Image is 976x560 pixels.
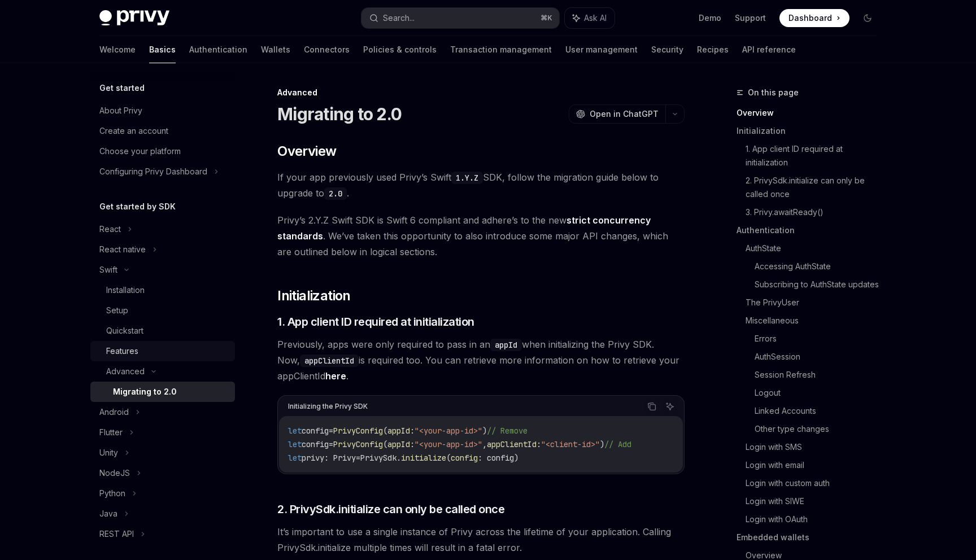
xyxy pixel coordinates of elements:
[755,384,886,402] a: Logout
[746,294,886,312] a: The PrivyUser
[383,11,415,25] div: Search...
[99,527,134,541] div: REST API
[387,439,410,449] span: appId
[90,280,235,300] a: Installation
[604,439,631,449] span: // Add
[746,140,886,172] a: 1. App client ID required at initialization
[106,304,128,317] div: Setup
[387,426,410,436] span: appId
[324,187,347,200] code: 2.0
[288,453,302,463] span: let
[537,439,541,449] span: :
[333,426,383,436] span: PrivyConfig
[755,402,886,420] a: Linked Accounts
[302,439,329,449] span: config
[329,439,333,449] span: =
[99,104,142,117] div: About Privy
[99,10,169,26] img: dark logo
[487,426,528,436] span: // Remove
[755,257,886,275] a: Accessing AuthState
[383,439,387,449] span: (
[277,314,474,330] span: 1. App client ID required at initialization
[590,108,659,120] span: Open in ChatGPT
[277,287,351,305] span: Initialization
[277,104,402,124] h1: Migrating to 2.0
[755,330,886,348] a: Errors
[288,399,368,414] div: Initializing the Privy SDK
[737,104,886,122] a: Overview
[90,100,235,121] a: About Privy
[478,453,518,463] span: : config)
[569,104,665,124] button: Open in ChatGPT
[90,321,235,341] a: Quickstart
[333,439,383,449] span: PrivyConfig
[651,36,683,63] a: Security
[746,172,886,203] a: 2. PrivySdk.initialize can only be called once
[735,12,766,24] a: Support
[302,453,356,463] span: privy: Privy
[859,9,877,27] button: Toggle dark mode
[90,300,235,321] a: Setup
[565,36,638,63] a: User management
[415,439,482,449] span: "<your-app-id>"
[99,36,136,63] a: Welcome
[737,221,886,239] a: Authentication
[99,487,125,500] div: Python
[325,370,346,382] a: here
[99,507,117,520] div: Java
[99,81,145,95] h5: Get started
[541,14,552,23] span: ⌘ K
[106,344,138,358] div: Features
[415,426,482,436] span: "<your-app-id>"
[300,355,359,367] code: appClientId
[356,453,360,463] span: =
[99,466,130,480] div: NodeJS
[401,453,446,463] span: initialize
[584,12,607,24] span: Ask AI
[482,426,487,436] span: )
[737,528,886,546] a: Embedded wallets
[746,510,886,528] a: Login with OAuth
[746,492,886,510] a: Login with SIWE
[451,172,483,184] code: 1.Y.Z
[189,36,247,63] a: Authentication
[99,243,146,256] div: React native
[113,385,177,399] div: Migrating to 2.0
[261,36,290,63] a: Wallets
[277,336,685,384] span: Previously, apps were only required to pass in an when initializing the Privy SDK. Now, is requir...
[106,283,145,297] div: Installation
[699,12,721,24] a: Demo
[277,212,685,260] span: Privy’s 2.Y.Z Swift SDK is Swift 6 compliant and adhere’s to the new . We’ve taken this opportuni...
[99,222,121,236] div: React
[663,399,677,414] button: Ask AI
[755,366,886,384] a: Session Refresh
[329,426,333,436] span: =
[99,145,181,158] div: Choose your platform
[90,121,235,141] a: Create an account
[490,339,522,351] code: appId
[450,36,552,63] a: Transaction management
[755,348,886,366] a: AuthSession
[755,275,886,294] a: Subscribing to AuthState updates
[90,382,235,402] a: Migrating to 2.0
[99,426,123,439] div: Flutter
[90,341,235,361] a: Features
[277,142,336,160] span: Overview
[746,456,886,474] a: Login with email
[644,399,659,414] button: Copy the contents from the code block
[746,203,886,221] a: 3. Privy.awaitReady()
[149,36,176,63] a: Basics
[99,263,117,277] div: Swift
[90,141,235,161] a: Choose your platform
[788,12,832,24] span: Dashboard
[99,200,176,213] h5: Get started by SDK
[302,426,329,436] span: config
[748,86,799,99] span: On this page
[360,453,401,463] span: PrivySdk.
[600,439,604,449] span: )
[742,36,796,63] a: API reference
[410,426,415,436] span: :
[277,87,685,98] div: Advanced
[487,439,537,449] span: appClientId
[361,8,559,28] button: Search...⌘K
